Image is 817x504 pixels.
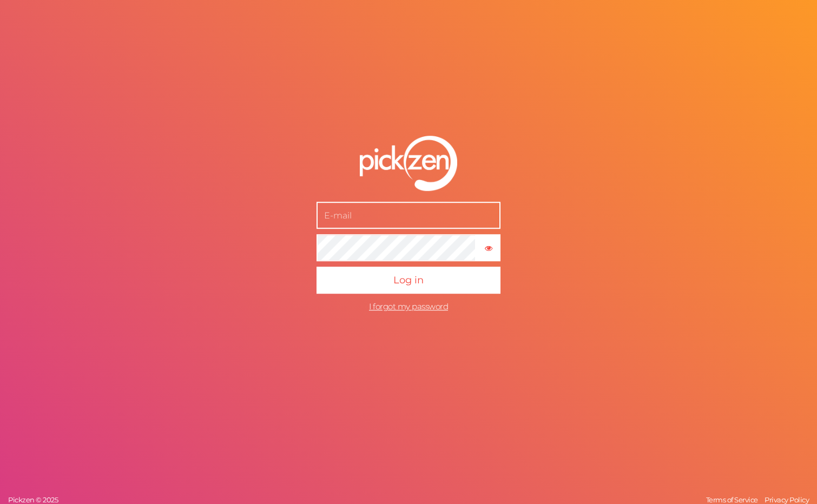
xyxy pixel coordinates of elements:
button: Log in [317,267,500,294]
span: Log in [393,274,424,286]
a: Pickzen © 2025 [5,495,61,504]
span: Terms of Service [706,495,758,504]
input: E-mail [317,202,500,229]
span: Privacy Policy [765,495,809,504]
a: Privacy Policy [762,495,812,504]
a: I forgot my password [369,301,448,311]
img: pz-logo-white.png [360,136,457,191]
a: Terms of Service [703,495,761,504]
